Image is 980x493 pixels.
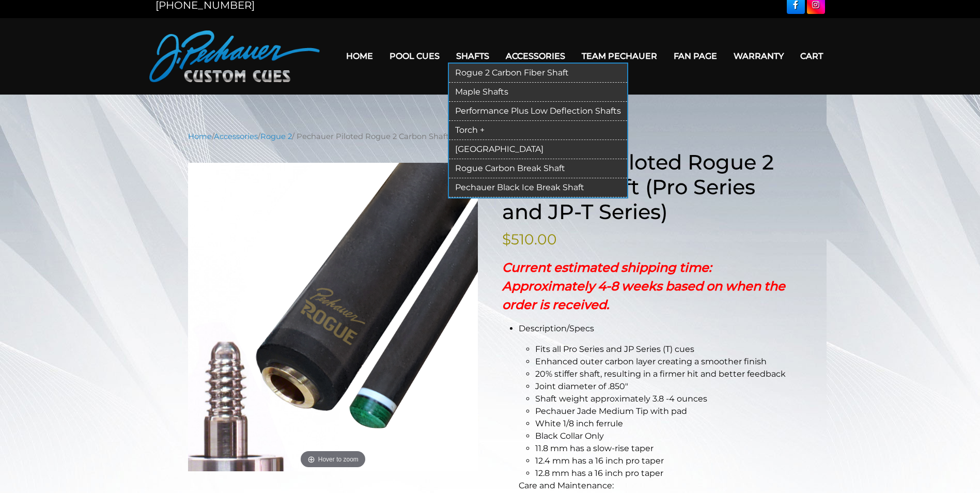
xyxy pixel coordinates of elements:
a: Team Pechauer [573,43,665,69]
a: Home [188,132,212,141]
span: $ [502,230,511,248]
span: 12.8 mm has a 16 inch pro taper [535,468,663,478]
a: Fan Page [665,43,725,69]
span: White 1/8 inch ferrule [535,419,623,428]
a: Torch + [449,121,627,140]
span: 11.8 mm has a slow-rise taper [535,443,654,453]
span: Joint diameter of .850″ [535,381,628,391]
span: 12.4 mm has a 16 inch pro taper [535,456,664,466]
a: Hover to zoom [188,163,478,472]
img: new-pro-with-tip-jade.png [188,163,478,472]
nav: Breadcrumb [188,131,792,142]
img: Pechauer Custom Cues [149,30,320,82]
a: Accessories [497,43,573,69]
a: Rogue Carbon Break Shaft [449,159,627,178]
span: Pechauer Jade Medium Tip with pad [535,406,687,416]
a: Pechauer Black Ice Break Shaft [449,178,627,197]
span: Black Collar Only [535,431,604,441]
h1: Pechauer Piloted Rogue 2 Carbon Shaft (Pro Series and JP-T Series) [502,150,792,224]
a: Cart [792,43,831,69]
span: Care and Maintenance: [519,481,614,490]
a: Accessories [214,132,258,141]
a: Warranty [725,43,792,69]
a: Performance Plus Low Deflection Shafts [449,102,627,121]
a: [GEOGRAPHIC_DATA] [449,140,627,159]
a: Shafts [448,43,497,69]
span: Description/Specs [519,323,594,333]
a: Pool Cues [381,43,448,69]
span: Enhanced outer carbon layer creating a smoother finish [535,357,767,366]
a: Rogue 2 [260,132,292,141]
span: Shaft weight approximately 3.8 -4 ounces [535,394,707,404]
a: Rogue 2 Carbon Fiber Shaft [449,64,627,83]
li: Fits all Pro Series and JP Series (T) cues [535,343,792,356]
span: 20% stiffer shaft, resulting in a firmer hit and better feedback [535,369,786,379]
a: Maple Shafts [449,83,627,102]
a: Home [338,43,381,69]
bdi: 510.00 [502,230,557,248]
strong: Current estimated shipping time: Approximately 4-8 weeks based on when the order is received. [502,260,785,312]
